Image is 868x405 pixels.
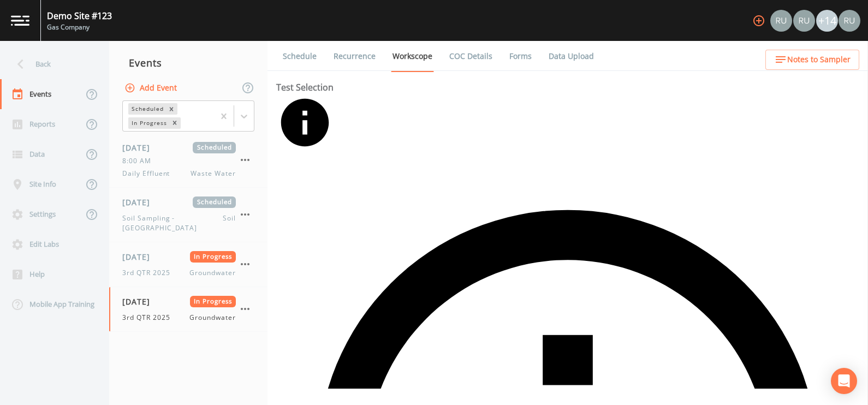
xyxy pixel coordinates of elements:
div: Events [109,49,267,76]
a: [DATE]ScheduledSoil Sampling - [GEOGRAPHIC_DATA]Soil [109,188,267,242]
span: [DATE] [122,196,158,208]
span: [DATE] [122,142,158,153]
span: Soil [223,213,236,233]
a: Data Upload [547,41,596,72]
div: Demo Site #123 [47,9,112,22]
a: Recurrence [332,41,377,72]
span: Groundwater [189,268,236,278]
div: Gas Company [47,22,112,32]
span: 3rd QTR 2025 [122,313,177,323]
div: Russell Schindler [793,10,816,32]
svg: In this section you'll be able to select the analytical test to run, based on the media type, and... [276,94,334,151]
span: [DATE] [122,251,158,263]
span: Waste Water [191,169,236,178]
span: Daily Effluent [122,169,176,178]
img: logo [11,15,29,26]
div: Open Intercom Messenger [831,368,857,394]
button: Notes to Sampler [765,50,859,70]
span: Notes to Sampler [787,53,851,67]
a: COC Details [448,41,494,72]
span: Groundwater [189,313,236,323]
span: Scheduled [193,142,236,153]
span: Soil Sampling - [GEOGRAPHIC_DATA] [122,213,223,233]
div: Test Selection [276,81,334,151]
div: Remove In Progress [169,117,181,129]
img: a5c06d64ce99e847b6841ccd0307af82 [839,10,860,32]
a: Workscope [391,41,434,72]
div: Scheduled [128,103,165,115]
span: In Progress [190,251,236,263]
button: Add Event [122,78,181,98]
span: Scheduled [193,196,236,208]
a: Forms [508,41,533,72]
span: In Progress [190,296,236,307]
a: [DATE]In Progress3rd QTR 2025Groundwater [109,287,267,332]
span: [DATE] [122,296,158,307]
a: Schedule [281,41,318,72]
span: 8:00 AM [122,156,158,166]
div: Russell Schindler [770,10,793,32]
div: Remove Scheduled [165,103,177,115]
div: In Progress [128,117,169,129]
div: +14 [816,10,838,32]
img: a5c06d64ce99e847b6841ccd0307af82 [770,10,792,32]
span: 3rd QTR 2025 [122,268,177,278]
a: [DATE]In Progress3rd QTR 2025Groundwater [109,242,267,287]
img: 87da16f8fb5521bff2dfdbd7bbd6e211 [793,10,815,32]
a: [DATE]Scheduled8:00 AMDaily EffluentWaste Water [109,133,267,188]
